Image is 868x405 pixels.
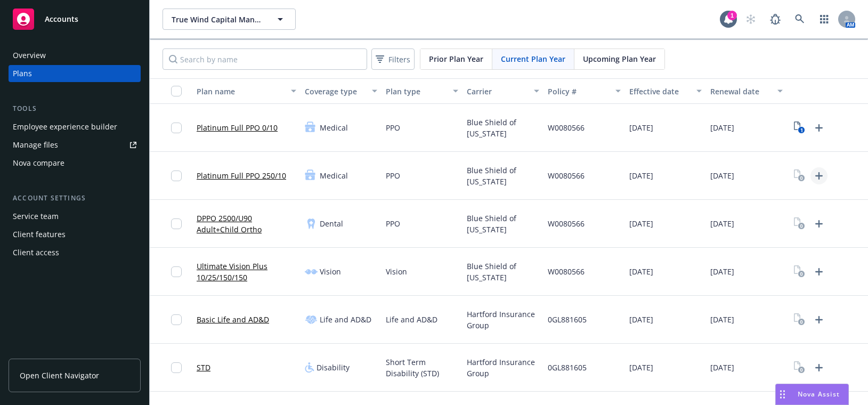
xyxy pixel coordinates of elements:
[467,309,539,331] span: Hartford Insurance Group
[710,362,734,373] span: [DATE]
[386,170,400,181] span: PPO
[548,122,585,133] span: W0080566
[13,118,117,135] div: Employee experience builder
[197,213,296,235] a: DPPO 2500/U90 Adult+Child Ortho
[710,86,771,97] div: Renewal date
[13,208,59,225] div: Service team
[13,244,59,261] div: Client access
[710,218,734,229] span: [DATE]
[548,266,585,277] span: W0080566
[727,11,737,20] div: 1
[501,53,565,64] span: Current Plan Year
[9,226,141,243] a: Client features
[172,14,264,25] span: True Wind Capital Management LP
[9,193,141,204] div: Account settings
[317,362,350,373] span: Disability
[382,78,463,104] button: Plan type
[543,78,624,104] button: Policy #
[320,266,341,277] span: Vision
[810,359,828,376] a: Upload Plan Documents
[467,117,539,139] span: Blue Shield of [US_STATE]
[814,9,835,30] a: Switch app
[629,362,653,373] span: [DATE]
[789,9,810,30] a: Search
[13,47,46,64] div: Overview
[776,384,789,404] div: Drag to move
[171,123,182,133] input: Toggle Row Selected
[9,208,141,225] a: Service team
[171,171,182,181] input: Toggle Row Selected
[548,218,585,229] span: W0080566
[13,65,32,82] div: Plans
[467,213,539,235] span: Blue Shield of [US_STATE]
[791,311,808,328] a: View Plan Documents
[388,54,410,65] span: Filters
[791,263,808,280] a: View Plan Documents
[810,119,828,136] a: Upload Plan Documents
[625,78,706,104] button: Effective date
[386,122,400,133] span: PPO
[463,78,543,104] button: Carrier
[197,314,269,325] a: Basic Life and AD&D
[386,357,458,379] span: Short Term Disability (STD)
[301,78,382,104] button: Coverage type
[765,9,786,30] a: Report a Bug
[710,314,734,325] span: [DATE]
[810,167,828,184] a: Upload Plan Documents
[791,359,808,376] a: View Plan Documents
[9,136,141,153] a: Manage files
[548,86,609,97] div: Policy #
[9,103,141,114] div: Tools
[13,155,64,172] div: Nova compare
[171,266,182,277] input: Toggle Row Selected
[800,127,803,134] text: 1
[197,122,278,133] a: Platinum Full PPO 0/10
[171,362,182,373] input: Toggle Row Selected
[629,170,653,181] span: [DATE]
[710,122,734,133] span: [DATE]
[320,314,371,325] span: Life and AD&D
[9,65,141,82] a: Plans
[197,170,286,181] a: Platinum Full PPO 250/10
[163,9,296,30] button: True Wind Capital Management LP
[386,266,407,277] span: Vision
[710,170,734,181] span: [DATE]
[197,86,285,97] div: Plan name
[775,384,849,405] button: Nova Assist
[629,86,690,97] div: Effective date
[810,263,828,280] a: Upload Plan Documents
[171,86,182,96] input: Select all
[791,215,808,232] a: View Plan Documents
[192,78,301,104] button: Plan name
[548,170,585,181] span: W0080566
[629,266,653,277] span: [DATE]
[371,48,415,70] button: Filters
[467,357,539,379] span: Hartford Insurance Group
[163,48,367,70] input: Search by name
[706,78,787,104] button: Renewal date
[429,53,483,64] span: Prior Plan Year
[13,226,66,243] div: Client features
[9,155,141,172] a: Nova compare
[305,86,366,97] div: Coverage type
[467,86,528,97] div: Carrier
[467,261,539,283] span: Blue Shield of [US_STATE]
[629,314,653,325] span: [DATE]
[9,47,141,64] a: Overview
[629,122,653,133] span: [DATE]
[791,119,808,136] a: View Plan Documents
[810,215,828,232] a: Upload Plan Documents
[798,390,840,399] span: Nova Assist
[320,170,348,181] span: Medical
[791,167,808,184] a: View Plan Documents
[548,314,587,325] span: 0GL881605
[9,244,141,261] a: Client access
[629,218,653,229] span: [DATE]
[374,52,412,67] span: Filters
[710,266,734,277] span: [DATE]
[386,314,437,325] span: Life and AD&D
[45,15,78,23] span: Accounts
[171,314,182,325] input: Toggle Row Selected
[810,311,828,328] a: Upload Plan Documents
[197,261,296,283] a: Ultimate Vision Plus 10/25/150/150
